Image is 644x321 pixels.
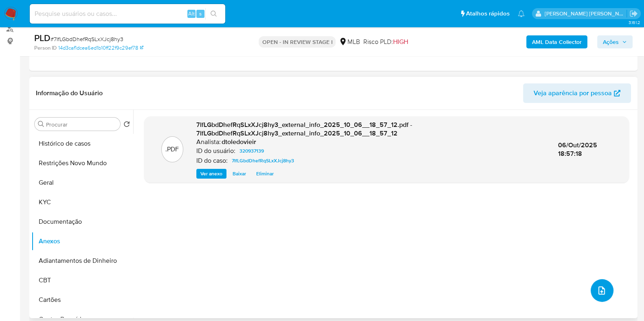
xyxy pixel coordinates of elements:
[51,35,123,43] span: # 7IfLGbdDhefRqSLxXJcj8hy3
[628,19,640,26] span: 3.161.2
[196,120,412,138] span: 7IfLGbdDhefRqSLxXJcj8hy3_external_info_2025_10_06__18_57_12.pdf - 7IfLGbdDhefRqSLxXJcj8hy3_extern...
[200,170,222,178] span: Ver anexo
[229,169,250,179] button: Baixar
[38,121,44,127] button: Procurar
[229,156,297,166] a: 7IfLGbdDhefRqSLxXJcj8hy3
[256,170,274,178] span: Eliminar
[165,145,179,154] p: .PDF
[196,169,226,179] button: Ver anexo
[259,36,336,48] p: OPEN - IN REVIEW STAGE I
[58,44,143,52] a: 14d3caf1dcea6ed1b10ff22f9c29ef78
[363,37,408,46] span: Risco PLD:
[196,138,221,146] p: Analista:
[31,134,133,153] button: Histórico de casos
[236,146,267,156] a: 320937139
[205,8,222,20] button: search-icon
[532,35,582,48] b: AML Data Collector
[34,31,51,44] b: PLD
[526,35,587,48] button: AML Data Collector
[597,35,633,48] button: Ações
[558,140,597,159] span: 06/Out/2025 18:57:18
[188,10,195,17] span: Alt
[46,121,117,128] input: Procurar
[603,35,619,48] span: Ações
[31,290,133,310] button: Cartões
[31,192,133,212] button: KYC
[233,170,246,178] span: Baixar
[629,9,638,18] a: Sair
[31,251,133,271] button: Adiantamentos de Dinheiro
[196,147,235,155] p: ID do usuário:
[34,44,57,52] b: Person ID
[31,173,133,192] button: Geral
[123,121,130,130] button: Retornar ao pedido padrão
[518,10,525,17] a: Notificações
[31,231,133,251] button: Anexos
[393,37,408,46] span: HIGH
[252,169,278,179] button: Eliminar
[196,157,228,165] p: ID do caso:
[339,37,360,46] div: MLB
[222,138,256,146] h6: dtoledovieir
[199,10,202,17] span: s
[31,271,133,290] button: CBT
[31,212,133,231] button: Documentação
[466,9,510,18] span: Atalhos rápidos
[240,146,264,156] span: 320937139
[545,10,627,17] p: danilo.toledo@mercadolivre.com
[534,83,612,103] span: Veja aparência por pessoa
[31,153,133,173] button: Restrições Novo Mundo
[36,89,103,97] h1: Informação do Usuário
[591,279,613,302] button: upload-file
[232,156,294,166] span: 7IfLGbdDhefRqSLxXJcj8hy3
[30,9,225,19] input: Pesquise usuários ou casos...
[523,83,631,103] button: Veja aparência por pessoa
